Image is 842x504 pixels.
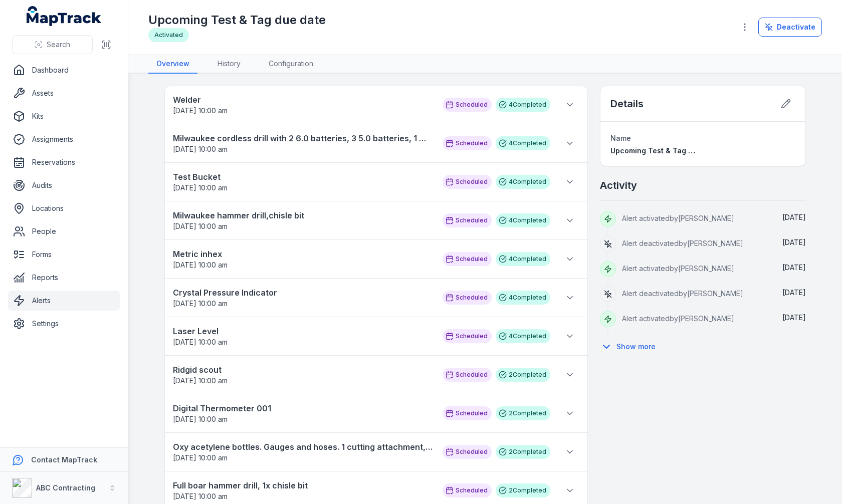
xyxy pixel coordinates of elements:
[496,406,550,420] div: 2 Completed
[443,252,492,266] div: Scheduled
[8,175,120,195] a: Audits
[622,314,734,323] span: Alert activated by [PERSON_NAME]
[8,129,120,149] a: Assignments
[496,175,550,189] div: 4 Completed
[173,145,228,153] span: [DATE] 10:00 am
[496,445,550,459] div: 2 Completed
[782,288,806,297] span: [DATE]
[173,171,433,183] strong: Test Bucket
[173,338,228,346] time: 05/09/2025, 10:00:00 am
[173,171,433,193] a: Test Bucket[DATE] 10:00 am
[173,106,228,115] span: [DATE] 10:00 am
[496,483,550,497] div: 2 Completed
[496,252,550,266] div: 4 Completed
[622,239,743,247] span: Alert deactivated by [PERSON_NAME]
[173,415,228,423] time: 04/09/2025, 10:00:00 am
[36,483,95,492] strong: ABC Contracting
[173,402,433,414] strong: Digital Thermometer 001
[443,445,492,459] div: Scheduled
[8,198,120,218] a: Locations
[622,264,734,273] span: Alert activated by [PERSON_NAME]
[443,136,492,150] div: Scheduled
[610,134,631,142] span: Name
[600,178,637,192] h2: Activity
[47,40,70,50] span: Search
[31,455,97,464] strong: Contact MapTrack
[782,313,806,322] span: [DATE]
[8,60,120,80] a: Dashboard
[782,313,806,322] time: 12/08/2025, 10:39:23 am
[173,325,433,347] a: Laser Level[DATE] 10:00 am
[173,402,433,424] a: Digital Thermometer 001[DATE] 10:00 am
[173,287,433,309] a: Crystal Pressure Indicator[DATE] 10:00 am
[173,453,228,462] span: [DATE] 10:00 am
[173,248,433,270] a: Metric inhex[DATE] 10:00 am
[443,483,492,497] div: Scheduled
[8,244,120,265] a: Forms
[8,268,120,288] a: Reports
[173,183,228,192] span: [DATE] 10:00 am
[8,83,120,103] a: Assets
[173,299,228,308] span: [DATE] 10:00 am
[173,248,433,260] strong: Metric inhex
[12,35,93,54] button: Search
[622,289,743,298] span: Alert deactivated by [PERSON_NAME]
[600,336,662,357] button: Show more
[173,441,433,463] a: Oxy acetylene bottles. Gauges and hoses. 1 cutting attachment, 3 cutting tips, 3 welding tips, 1 ...
[173,492,228,500] span: [DATE] 10:00 am
[782,238,806,246] time: 29/08/2025, 11:01:58 am
[8,152,120,172] a: Reservations
[443,175,492,189] div: Scheduled
[173,209,433,231] a: Milwaukee hammer drill,chisle bit[DATE] 10:00 am
[173,441,433,453] strong: Oxy acetylene bottles. Gauges and hoses. 1 cutting attachment, 3 cutting tips, 3 welding tips, 1 ...
[173,479,433,491] strong: Full boar hammer drill, 1x chisle bit
[443,213,492,227] div: Scheduled
[173,94,433,106] strong: Welder
[173,325,433,337] strong: Laser Level
[8,106,120,126] a: Kits
[173,299,228,308] time: 05/09/2025, 10:00:00 am
[758,18,822,37] button: Deactivate
[782,213,806,221] span: [DATE]
[173,338,228,346] span: [DATE] 10:00 am
[443,329,492,343] div: Scheduled
[173,287,433,299] strong: Crystal Pressure Indicator
[209,55,249,74] a: History
[173,145,228,153] time: 05/09/2025, 10:00:00 am
[496,291,550,305] div: 4 Completed
[173,479,433,501] a: Full boar hammer drill, 1x chisle bit[DATE] 10:00 am
[27,6,102,26] a: MapTrack
[782,238,806,246] span: [DATE]
[173,222,228,230] span: [DATE] 10:00 am
[173,183,228,192] time: 05/09/2025, 10:00:00 am
[173,261,228,269] time: 05/09/2025, 10:00:00 am
[443,291,492,305] div: Scheduled
[173,492,228,500] time: 04/09/2025, 10:00:00 am
[782,263,806,272] span: [DATE]
[610,97,644,111] h2: Details
[173,376,228,385] time: 04/09/2025, 10:00:00 am
[496,213,550,227] div: 4 Completed
[610,146,720,155] span: Upcoming Test & Tag due date
[496,98,550,112] div: 4 Completed
[8,291,120,311] a: Alerts
[173,222,228,230] time: 05/09/2025, 10:00:00 am
[173,94,433,116] a: Welder[DATE] 10:00 am
[8,314,120,334] a: Settings
[173,106,228,115] time: 05/09/2025, 10:00:00 am
[148,28,189,42] div: Activated
[173,453,228,462] time: 04/09/2025, 10:00:00 am
[261,55,321,74] a: Configuration
[782,288,806,297] time: 18/08/2025, 10:59:57 am
[622,214,734,222] span: Alert activated by [PERSON_NAME]
[173,209,433,221] strong: Milwaukee hammer drill,chisle bit
[443,98,492,112] div: Scheduled
[782,263,806,272] time: 18/08/2025, 11:00:00 am
[782,213,806,221] time: 29/08/2025, 11:02:06 am
[173,132,433,154] a: Milwaukee cordless drill with 2 6.0 batteries, 3 5.0 batteries, 1 M12 battery and 1 dual charger[...
[148,55,197,74] a: Overview
[8,221,120,241] a: People
[148,12,326,28] h1: Upcoming Test & Tag due date
[173,132,433,144] strong: Milwaukee cordless drill with 2 6.0 batteries, 3 5.0 batteries, 1 M12 battery and 1 dual charger
[173,364,433,386] a: Ridgid scout[DATE] 10:00 am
